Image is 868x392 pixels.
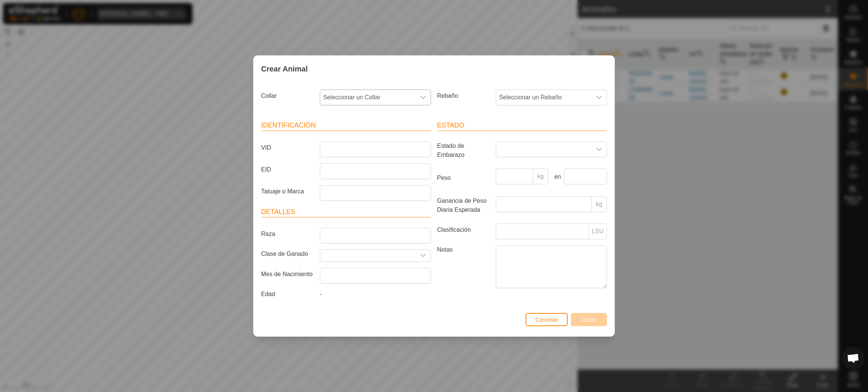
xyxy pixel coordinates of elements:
[434,196,493,214] label: Ganancia de Peso Diaria Esperada
[320,90,416,105] span: Seleccionar un Collar
[258,249,317,259] label: Clase de Ganado
[434,90,493,102] label: Rebaño
[434,223,493,236] label: Clasificación
[416,90,431,105] div: dropdown trigger
[551,172,561,181] label: en
[526,313,568,326] button: Cancelar
[258,228,317,240] label: Raza
[434,245,493,288] label: Notas
[571,313,607,326] button: Crear
[591,90,607,105] div: dropdown trigger
[437,120,607,131] header: Estado
[591,142,607,157] div: dropdown trigger
[589,223,607,239] p-inputgroup-addon: LSU
[434,141,493,160] label: Estado de Embarazo
[533,169,548,184] p-inputgroup-addon: kg
[258,163,317,176] label: EID
[261,120,431,131] header: Identificación
[842,347,865,369] div: Chat abierto
[258,290,317,299] label: Edad
[258,268,317,281] label: Mes de Nacimiento
[582,317,596,323] span: Crear
[434,169,493,187] label: Peso
[592,196,607,212] p-inputgroup-addon: kg
[535,317,558,323] span: Cancelar
[320,291,322,297] span: -
[416,250,431,261] div: dropdown trigger
[258,141,317,154] label: VID
[258,185,317,198] label: Tatuaje o Marca
[261,207,431,217] header: Detalles
[261,63,308,74] span: Crear Animal
[258,90,317,102] label: Collar
[496,90,591,105] span: Seleccionar un Rebaño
